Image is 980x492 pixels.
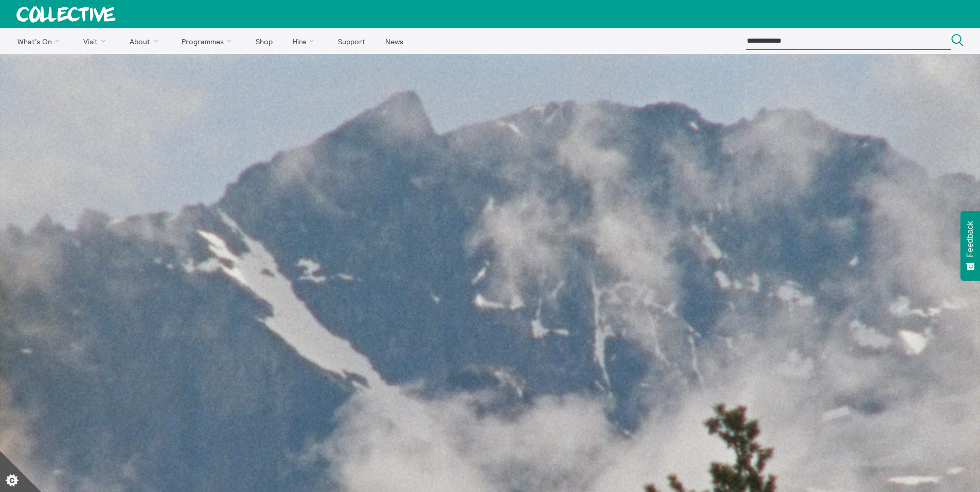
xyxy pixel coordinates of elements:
[8,28,73,54] a: What's On
[376,28,412,54] a: News
[960,211,980,281] button: Feedback - Show survey
[329,28,374,54] a: Support
[120,28,171,54] a: About
[173,28,245,54] a: Programmes
[75,28,119,54] a: Visit
[246,28,281,54] a: Shop
[284,28,327,54] a: Hire
[966,221,975,257] span: Feedback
